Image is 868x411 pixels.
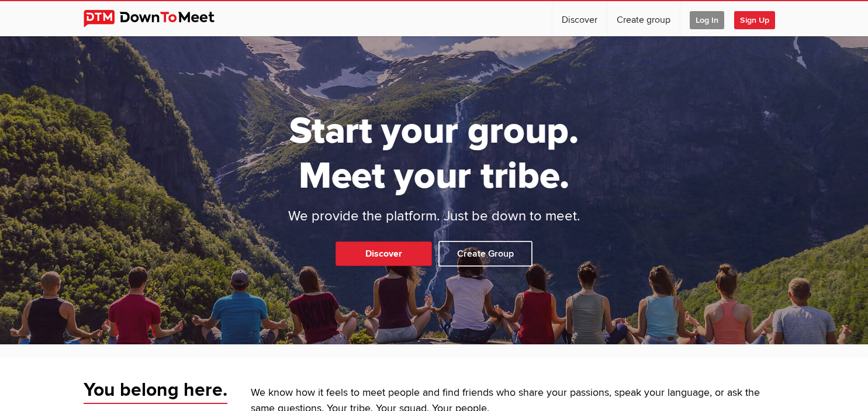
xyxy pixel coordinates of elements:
[690,11,724,29] span: Log In
[84,378,227,404] span: You belong here.
[680,1,734,36] a: Log In
[607,1,680,36] a: Create group
[84,10,233,27] img: DownToMeet
[734,1,784,36] a: Sign Up
[552,1,607,36] a: Discover
[336,241,432,266] a: Discover
[734,11,775,29] span: Sign Up
[244,109,624,199] h1: Start your group. Meet your tribe.
[438,241,532,267] a: Create Group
